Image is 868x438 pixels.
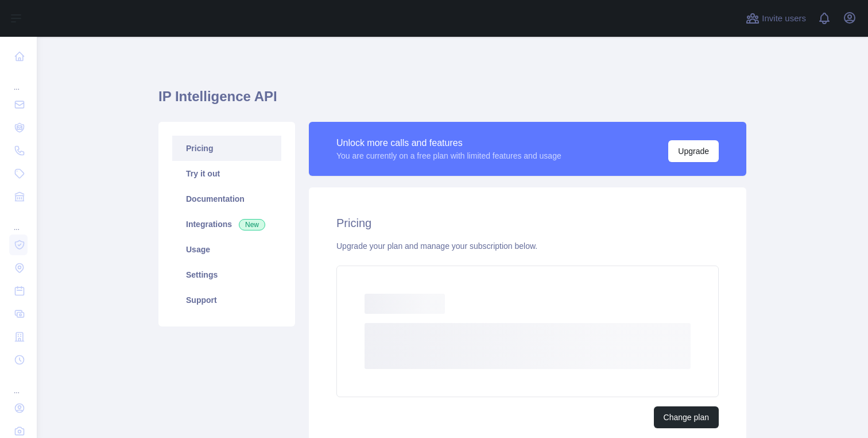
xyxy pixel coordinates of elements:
button: Invite users [743,9,808,28]
a: Pricing [172,136,281,161]
div: Unlock more calls and features [336,136,561,150]
div: ... [9,209,28,232]
h2: Pricing [336,215,719,231]
h1: IP Intelligence API [158,87,746,115]
a: Try it out [172,161,281,186]
a: Usage [172,237,281,262]
span: New [239,219,265,230]
div: You are currently on a free plan with limited features and usage [336,150,561,162]
button: Upgrade [668,140,719,162]
button: Change plan [654,406,719,428]
a: Support [172,287,281,313]
span: Invite users [762,12,806,25]
a: Documentation [172,186,281,212]
a: Integrations New [172,212,281,237]
div: Upgrade your plan and manage your subscription below. [336,240,719,252]
div: ... [9,69,28,92]
a: Settings [172,262,281,287]
div: ... [9,372,28,395]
